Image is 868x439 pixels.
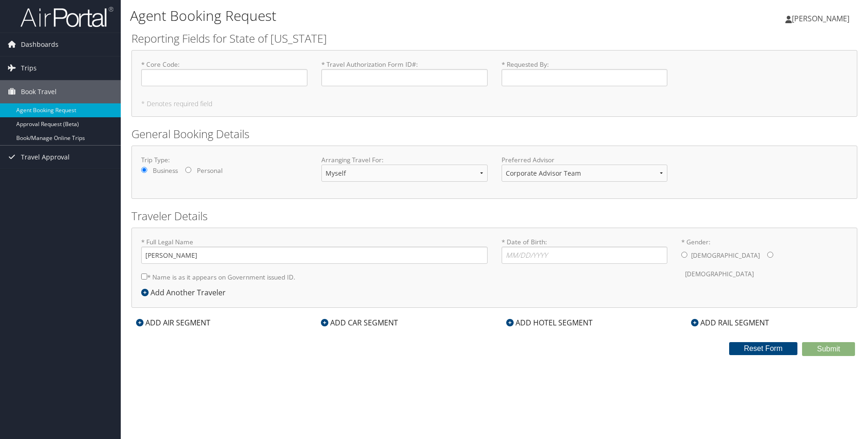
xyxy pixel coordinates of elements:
[197,166,222,175] label: Personal
[691,247,760,264] label: [DEMOGRAPHIC_DATA]
[131,126,857,142] h2: General Booking Details
[130,6,616,25] h1: Agent Booking Request
[502,155,668,165] label: Preferred Advisor
[141,237,488,264] label: * Full Legal Name
[141,60,307,86] label: * Core Code :
[502,317,597,328] div: ADD HOTEL SEGMENT
[21,146,70,169] span: Travel Approval
[21,33,59,56] span: Dashboards
[792,13,849,24] span: [PERSON_NAME]
[685,265,754,283] label: [DEMOGRAPHIC_DATA]
[321,60,488,86] label: * Travel Authorization Form ID# :
[131,208,857,224] h2: Traveler Details
[141,287,230,298] div: Add Another Traveler
[785,5,859,32] a: [PERSON_NAME]
[767,252,773,258] input: * Gender:[DEMOGRAPHIC_DATA][DEMOGRAPHIC_DATA]
[141,101,848,107] h5: * Denotes required field
[141,268,295,286] label: * Name is as it appears on Government issued ID.
[502,60,668,86] label: * Requested By :
[153,166,178,175] label: Business
[802,342,855,356] button: Submit
[20,6,113,28] img: airportal-logo.png
[131,317,215,328] div: ADD AIR SEGMENT
[316,317,403,328] div: ADD CAR SEGMENT
[321,69,488,86] input: * Travel Authorization Form ID#:
[502,237,668,264] label: * Date of Birth:
[321,155,488,165] label: Arranging Travel For:
[729,342,798,355] button: Reset Form
[681,237,848,283] label: * Gender:
[21,80,57,103] span: Book Travel
[502,247,668,264] input: * Date of Birth:
[131,31,857,46] h2: Reporting Fields for State of [US_STATE]
[141,274,147,280] input: * Name is as it appears on Government issued ID.
[141,155,307,165] label: Trip Type:
[686,317,774,328] div: ADD RAIL SEGMENT
[502,69,668,86] input: * Requested By:
[141,247,488,264] input: * Full Legal Name
[681,252,687,258] input: * Gender:[DEMOGRAPHIC_DATA][DEMOGRAPHIC_DATA]
[21,57,37,80] span: Trips
[141,69,307,86] input: * Core Code:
